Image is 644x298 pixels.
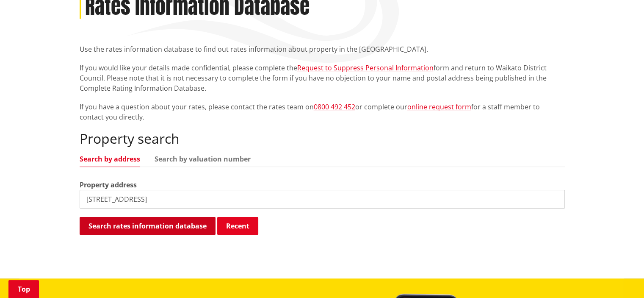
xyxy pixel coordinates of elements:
[80,156,140,162] a: Search by address
[8,280,39,298] a: Top
[80,217,216,235] button: Search rates information database
[297,63,434,72] a: Request to Suppress Personal Information
[407,102,471,111] a: online request form
[80,190,565,209] input: e.g. Duke Street NGARUAWAHIA
[605,262,636,293] iframe: Messenger Launcher
[80,63,565,93] p: If you would like your details made confidential, please complete the form and return to Waikato ...
[80,180,137,190] label: Property address
[80,102,565,122] p: If you have a question about your rates, please contact the rates team on or complete our for a s...
[217,217,258,235] button: Recent
[80,44,565,54] p: Use the rates information database to find out rates information about property in the [GEOGRAPHI...
[80,131,565,147] h2: Property search
[155,156,251,162] a: Search by valuation number
[314,102,355,111] a: 0800 492 452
